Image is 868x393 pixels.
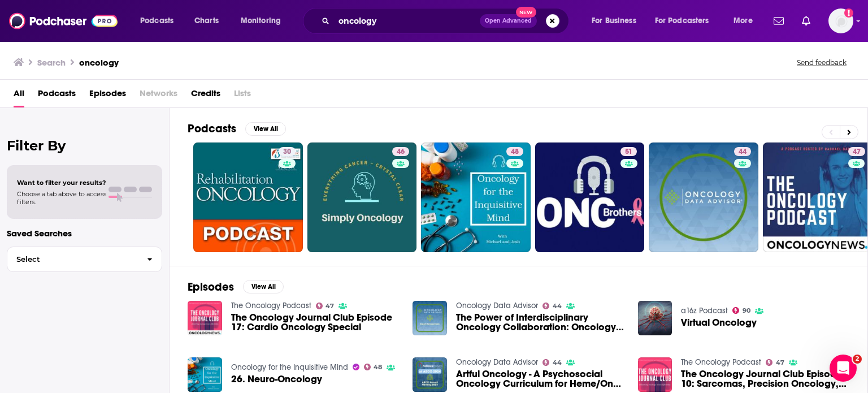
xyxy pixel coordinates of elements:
[188,357,222,392] img: 26. Neuro-Oncology
[620,147,637,156] a: 51
[739,146,747,158] span: 44
[188,280,234,294] h2: Episodes
[413,301,447,335] img: The Power of Interdisciplinary Oncology Collaboration: Oncology Data Advisor and MedNews Week
[37,57,66,68] h3: Search
[726,12,767,30] button: open menu
[193,142,303,252] a: 30
[456,369,624,388] span: Artful Oncology - A Psychosocial Oncology Curriculum for Heme/Onc Fellows: [PERSON_NAME], [GEOGRA...
[233,12,296,30] button: open menu
[7,137,162,154] h2: Filter By
[140,84,177,107] span: Networks
[7,228,162,239] p: Saved Searches
[535,142,645,252] a: 51
[828,8,853,33] button: Show profile menu
[681,369,849,388] a: The Oncology Journal Club Episode 10: Sarcomas, Precision Oncology, FIT + Meaningful Consumer Inv...
[542,303,562,309] a: 44
[188,122,236,136] h2: Podcasts
[828,8,853,33] span: Logged in as jgarciaampr
[231,313,400,332] a: The Oncology Journal Club Episode 17: Cardio Oncology Special
[421,142,531,252] a: 48
[188,301,222,335] img: The Oncology Journal Club Episode 17: Cardio Oncology Special
[553,360,562,365] span: 44
[241,13,281,29] span: Monitoring
[797,11,815,31] a: Show notifications dropdown
[456,313,624,332] a: The Power of Interdisciplinary Oncology Collaboration: Oncology Data Advisor and MedNews Week
[456,369,624,388] a: Artful Oncology - A Psychosocial Oncology Curriculum for Heme/Onc Fellows: Jafar Al-Mondhiry, MD
[743,308,750,313] span: 90
[307,142,417,252] a: 46
[231,374,322,384] a: 26. Neuro-Oncology
[732,307,750,314] a: 90
[844,8,853,18] svg: Add a profile image
[853,355,862,364] span: 2
[776,360,784,365] span: 47
[188,280,284,294] a: EpisodesView All
[681,306,728,316] a: a16z Podcast
[638,357,672,392] img: The Oncology Journal Club Episode 10: Sarcomas, Precision Oncology, FIT + Meaningful Consumer Inv...
[793,58,850,67] button: Send feedback
[584,12,650,30] button: open menu
[553,304,562,309] span: 44
[766,359,784,366] a: 47
[456,301,538,310] a: Oncology Data Advisor
[456,357,538,367] a: Oncology Data Advisor
[231,362,348,372] a: Oncology for the Inquisitive Mind
[485,18,532,24] span: Open Advanced
[279,147,296,156] a: 30
[511,146,519,158] span: 48
[38,84,76,107] a: Podcasts
[132,12,188,30] button: open menu
[314,8,580,34] div: Search podcasts, credits, & more...
[681,357,761,367] a: The Oncology Podcast
[649,142,758,252] a: 44
[648,12,726,30] button: open menu
[334,12,480,30] input: Search podcasts, credits, & more...
[392,147,409,156] a: 46
[592,13,636,29] span: For Business
[480,14,537,28] button: Open AdvancedNew
[89,84,126,107] a: Episodes
[17,190,106,206] span: Choose a tab above to access filters.
[734,147,751,156] a: 44
[830,355,857,382] iframe: Intercom live chat
[397,146,405,158] span: 46
[506,147,523,156] a: 48
[769,11,788,31] a: Show notifications dropdown
[325,304,334,309] span: 47
[243,280,284,293] button: View All
[516,7,536,18] span: New
[316,303,335,309] a: 47
[413,357,447,392] a: Artful Oncology - A Psychosocial Oncology Curriculum for Heme/Onc Fellows: Jafar Al-Mondhiry, MD
[283,146,291,158] span: 30
[14,84,24,107] a: All
[194,13,219,29] span: Charts
[191,84,220,107] a: Credits
[234,84,251,107] span: Lists
[734,13,753,29] span: More
[828,8,853,33] img: User Profile
[681,318,757,327] a: Virtual Oncology
[17,179,106,187] span: Want to filter your results?
[187,12,225,30] a: Charts
[9,10,118,32] img: Podchaser - Follow, Share and Rate Podcasts
[848,147,865,156] a: 47
[542,359,562,366] a: 44
[374,365,382,370] span: 48
[79,57,119,68] h3: oncology
[638,301,672,335] img: Virtual Oncology
[7,256,138,263] span: Select
[625,146,632,158] span: 51
[231,301,311,310] a: The Oncology Podcast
